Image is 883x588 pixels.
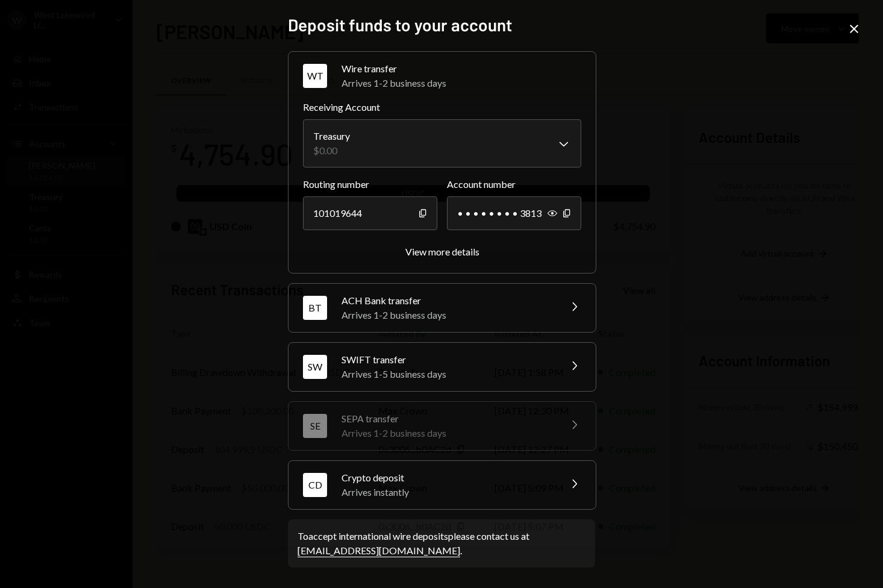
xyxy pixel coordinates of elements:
[303,196,437,230] div: 101019644
[303,100,581,258] div: WTWire transferArrives 1-2 business days
[342,411,552,426] div: SEPA transfer
[342,308,552,322] div: Arrives 1-2 business days
[303,296,327,320] div: BT
[342,352,552,367] div: SWIFT transfer
[342,76,581,90] div: Arrives 1-2 business days
[298,529,585,558] div: To accept international wire deposits please contact us at .
[289,461,596,509] button: CDCrypto depositArrives instantly
[288,13,595,37] h2: Deposit funds to your account
[447,177,581,192] label: Account number
[289,52,596,100] button: WTWire transferArrives 1-2 business days
[303,64,327,88] div: WT
[342,426,552,440] div: Arrives 1-2 business days
[342,61,581,76] div: Wire transfer
[342,485,552,499] div: Arrives instantly
[405,246,479,257] div: View more details
[289,343,596,391] button: SWSWIFT transferArrives 1-5 business days
[342,293,552,308] div: ACH Bank transfer
[342,367,552,381] div: Arrives 1-5 business days
[303,177,437,192] label: Routing number
[303,100,581,114] label: Receiving Account
[342,471,552,485] div: Crypto deposit
[303,119,581,167] button: Receiving Account
[447,196,581,230] div: • • • • • • • • 3813
[289,284,596,332] button: BTACH Bank transferArrives 1-2 business days
[298,545,460,557] a: [EMAIL_ADDRESS][DOMAIN_NAME]
[303,473,327,497] div: CD
[405,246,479,258] button: View more details
[289,402,596,450] button: SESEPA transferArrives 1-2 business days
[303,355,327,379] div: SW
[303,414,327,438] div: SE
